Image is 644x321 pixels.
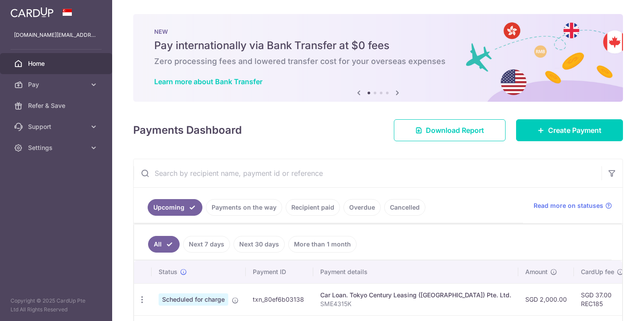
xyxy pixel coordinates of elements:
[159,293,228,306] span: Scheduled for charge
[159,267,177,276] span: Status
[426,125,484,136] span: Download Report
[28,59,86,68] span: Home
[394,119,506,141] a: Download Report
[320,291,511,300] div: Car Loan. Tokyo Century Leasing ([GEOGRAPHIC_DATA]) Pte. Ltd.
[581,267,614,276] span: CardUp fee
[320,300,511,308] p: SME4315K
[534,201,612,210] a: Read more on statuses
[574,283,631,315] td: SGD 37.00 REC185
[246,283,313,315] td: txn_80ef6b03138
[28,80,86,89] span: Pay
[534,201,603,210] span: Read more on statuses
[11,7,53,18] img: CardUp
[154,56,602,67] h6: Zero processing fees and lowered transfer cost for your overseas expenses
[154,77,262,86] a: Learn more about Bank Transfer
[28,101,86,110] span: Refer & Save
[384,199,425,216] a: Cancelled
[154,39,602,53] h5: Pay internationally via Bank Transfer at $0 fees
[518,283,574,315] td: SGD 2,000.00
[206,199,282,216] a: Payments on the way
[14,31,98,39] p: [DOMAIN_NAME][EMAIL_ADDRESS][DOMAIN_NAME]
[246,260,313,283] th: Payment ID
[525,267,548,276] span: Amount
[133,14,623,102] img: Bank transfer banner
[133,122,242,138] h4: Payments Dashboard
[154,28,602,35] p: NEW
[28,143,86,152] span: Settings
[548,125,602,136] span: Create Payment
[183,236,230,253] a: Next 7 days
[313,260,518,283] th: Payment details
[516,119,623,141] a: Create Payment
[148,199,202,216] a: Upcoming
[148,236,180,253] a: All
[134,159,602,187] input: Search by recipient name, payment id or reference
[234,236,285,253] a: Next 30 days
[288,236,357,253] a: More than 1 month
[28,122,86,131] span: Support
[343,199,381,216] a: Overdue
[286,199,340,216] a: Recipient paid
